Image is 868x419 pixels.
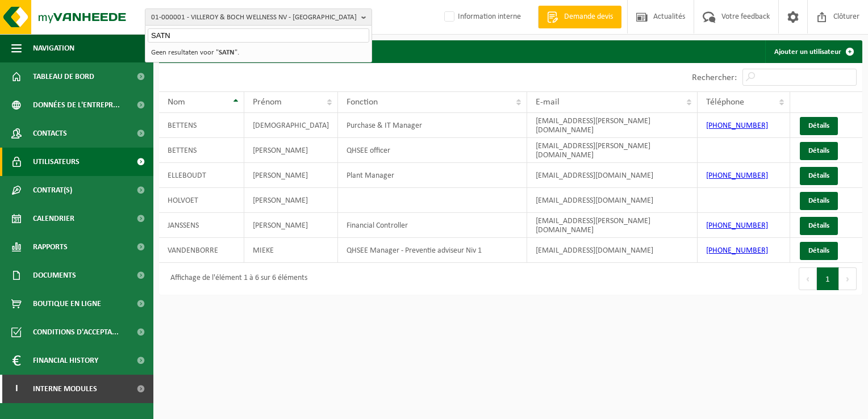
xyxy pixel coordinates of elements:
span: Téléphone [706,98,744,107]
td: [PERSON_NAME] [244,188,338,213]
a: Détails [800,217,838,235]
td: Plant Manager [338,163,528,188]
a: Détails [800,192,838,210]
label: Information interne [442,9,521,26]
span: Contrat(s) [33,176,72,204]
span: Calendrier [33,204,74,233]
span: E-mail [536,98,560,107]
td: QHSEE Manager - Preventie adviseur Niv 1 [338,238,528,263]
a: Demande devis [538,6,621,28]
td: [PERSON_NAME] [244,138,338,163]
td: Financial Controller [338,213,528,238]
td: [EMAIL_ADDRESS][PERSON_NAME][DOMAIN_NAME] [527,213,698,238]
strong: SATN [219,49,235,56]
button: 1 [817,267,839,290]
td: VANDENBORRE [159,238,244,263]
td: [EMAIL_ADDRESS][DOMAIN_NAME] [527,163,698,188]
td: [EMAIL_ADDRESS][PERSON_NAME][DOMAIN_NAME] [527,113,698,138]
td: [DEMOGRAPHIC_DATA] [244,113,338,138]
a: [PHONE_NUMBER] [706,221,768,230]
span: Boutique en ligne [33,290,101,318]
a: Ajouter un utilisateur [765,40,861,63]
td: BETTENS [159,138,244,163]
span: Données de l'entrepr... [33,91,120,119]
span: Interne modules [33,375,97,403]
button: Next [839,267,857,290]
span: I [11,375,22,403]
td: JANSSENS [159,213,244,238]
a: Détails [800,117,838,135]
span: Documents [33,261,76,290]
span: Prénom [253,98,282,107]
td: ELLEBOUDT [159,163,244,188]
td: Purchase & IT Manager [338,113,528,138]
span: Utilisateurs [33,148,80,176]
a: Détails [800,242,838,260]
td: [EMAIL_ADDRESS][DOMAIN_NAME] [527,188,698,213]
span: Conditions d'accepta... [33,318,119,346]
a: [PHONE_NUMBER] [706,246,768,255]
li: Geen resultaten voor " ". [148,45,369,60]
span: Fonction [347,98,378,107]
input: Chercher des succursales liées [148,28,369,43]
td: QHSEE officer [338,138,528,163]
td: MIEKE [244,238,338,263]
div: Affichage de l'élément 1 à 6 sur 6 éléments [165,269,307,289]
td: [EMAIL_ADDRESS][PERSON_NAME][DOMAIN_NAME] [527,138,698,163]
td: BETTENS [159,113,244,138]
span: 01-000001 - VILLEROY & BOCH WELLNESS NV - [GEOGRAPHIC_DATA] [151,9,357,26]
span: Navigation [33,34,74,62]
a: [PHONE_NUMBER] [706,171,768,180]
td: [PERSON_NAME] [244,163,338,188]
a: [PHONE_NUMBER] [706,121,768,130]
label: Rechercher: [692,73,737,82]
td: HOLVOET [159,188,244,213]
td: [EMAIL_ADDRESS][DOMAIN_NAME] [527,238,698,263]
a: Détails [800,142,838,160]
td: [PERSON_NAME] [244,213,338,238]
a: Détails [800,167,838,185]
span: Nom [168,98,185,107]
span: Rapports [33,233,68,261]
span: Financial History [33,346,98,375]
button: 01-000001 - VILLEROY & BOCH WELLNESS NV - [GEOGRAPHIC_DATA] [145,9,372,26]
span: Tableau de bord [33,62,94,91]
button: Previous [799,267,817,290]
span: Demande devis [561,11,616,23]
span: Contacts [33,119,67,148]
